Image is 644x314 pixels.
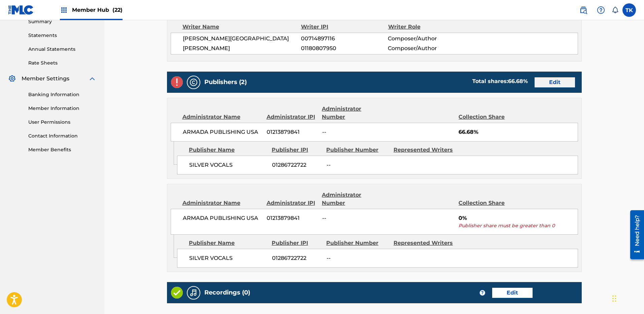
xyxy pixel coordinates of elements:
[326,239,388,247] div: Publisher Number
[388,44,467,52] span: Composer/Author
[8,75,16,83] img: Member Settings
[577,3,590,17] a: Public Search
[612,7,618,13] div: Notifications
[535,77,575,87] a: Edit
[28,60,96,67] a: Rate Sheets
[322,214,385,222] span: --
[272,239,321,247] div: Publisher IPI
[72,6,123,14] span: Member Hub
[272,146,321,154] div: Publisher IPI
[327,161,389,169] span: --
[301,35,388,43] span: 00714897116
[183,214,262,222] span: ARMADA PUBLISHING USA
[267,214,317,222] span: 01213879841
[189,239,267,247] div: Publisher Name
[60,6,68,14] img: Top Rightsholders
[189,146,267,154] div: Publisher Name
[28,146,96,153] a: Member Benefits
[28,18,96,25] a: Summary
[182,199,262,207] div: Administrator Name
[189,254,267,262] span: SILVER VOCALS
[492,288,533,298] a: Edit
[597,6,605,14] img: help
[204,289,250,297] h5: Recordings (0)
[622,3,636,17] div: User Menu
[579,6,587,14] img: search
[459,128,578,136] span: 66.68%
[183,128,262,136] span: ARMADA PUBLISHING USA
[322,128,385,136] span: --
[459,199,518,207] div: Collection Share
[267,128,317,136] span: 01213879841
[459,214,578,222] span: 0%
[204,78,247,86] h5: Publishers (2)
[189,161,267,169] span: SILVER VOCALS
[28,32,96,39] a: Statements
[267,199,317,207] div: Administrator IPI
[183,44,301,52] span: [PERSON_NAME]
[388,23,467,31] div: Writer Role
[267,113,317,121] div: Administrator IPI
[28,132,96,140] a: Contact Information
[326,146,388,154] div: Publisher Number
[171,76,183,88] img: Invalid
[459,222,578,229] span: Publisher share must be greater than 0
[22,75,69,83] span: Member Settings
[459,113,518,121] div: Collection Share
[8,5,34,15] img: MLC Logo
[190,78,198,86] img: Publishers
[28,119,96,126] a: User Permissions
[612,288,616,309] div: Drag
[88,75,96,83] img: expand
[610,282,644,314] iframe: Chat Widget
[171,287,183,299] img: Valid
[182,23,301,31] div: Writer Name
[388,35,467,43] span: Composer/Author
[28,91,96,98] a: Banking Information
[272,161,321,169] span: 01286722722
[301,23,388,31] div: Writer IPI
[472,77,528,85] div: Total shares:
[394,146,456,154] div: Represented Writers
[190,289,198,297] img: Recordings
[480,290,485,296] span: ?
[272,254,321,262] span: 01286722722
[594,3,608,17] div: Help
[28,105,96,112] a: Member Information
[322,191,385,207] div: Administrator Number
[394,239,456,247] div: Represented Writers
[625,208,644,262] iframe: Resource Center
[508,78,528,84] span: 66.68 %
[322,105,385,121] div: Administrator Number
[327,254,389,262] span: --
[28,46,96,53] a: Annual Statements
[182,113,262,121] div: Administrator Name
[112,7,123,13] span: (22)
[183,35,301,43] span: [PERSON_NAME][GEOGRAPHIC_DATA]
[301,44,388,52] span: 01180807950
